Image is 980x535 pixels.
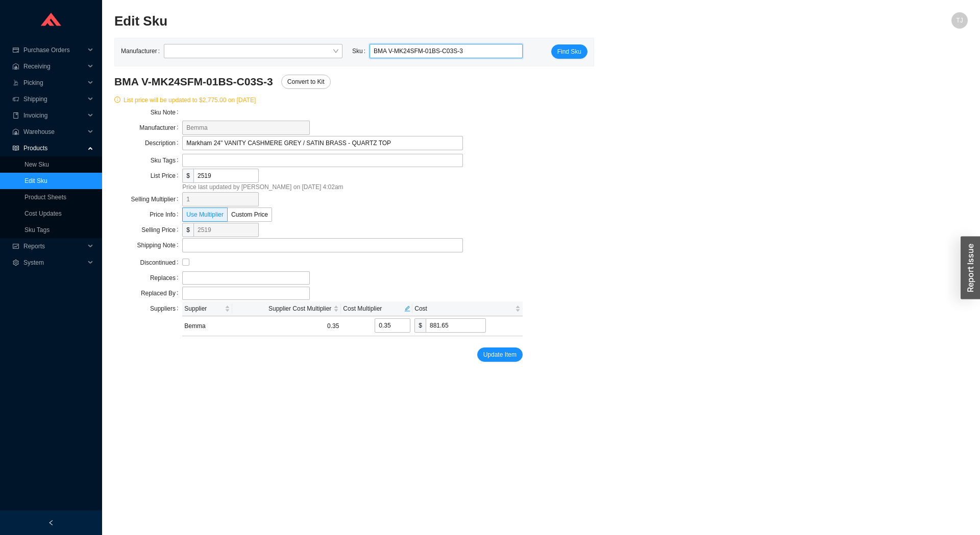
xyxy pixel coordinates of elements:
a: Cost Updates [24,210,62,217]
span: Find Sku [557,46,581,57]
a: New Sku [24,161,49,168]
span: fund [12,243,19,249]
label: Selling Multiplier [131,192,183,206]
div: Price last updated by [PERSON_NAME] on [DATE] 4:02am [182,182,523,192]
span: $ [414,318,426,333]
span: Receiving [23,58,85,75]
span: credit-card [12,47,19,53]
label: Description [145,136,182,150]
span: $ [182,169,193,183]
th: Supplier sortable [182,301,232,316]
span: Use Multiplier [186,211,224,218]
span: read [12,145,19,151]
h3: BMA V-MK24SFM-01BS-C03S-3 [114,75,523,89]
span: Shipping [23,91,85,107]
span: Supplier Cost Multiplier [234,304,331,314]
label: Manufacturer [121,44,164,58]
span: List price will be updated to $2,775.00 on [DATE] [114,95,256,105]
label: Price Info [150,207,182,222]
label: Discontinued [140,255,183,270]
span: Cost [414,304,513,314]
a: Edit Sku [24,177,47,184]
button: Update Item [477,347,523,362]
h2: Edit Sku [114,12,754,30]
label: Sku Note [151,105,183,120]
th: Cost sortable [412,301,523,316]
label: List Price [151,169,183,183]
label: Selling Price [141,223,182,237]
textarea: Markham 24" VANITY CASHMERE GREY / SATIN BRASS - QUARTZ TOP [182,136,463,150]
th: Supplier Cost Multiplier sortable [232,301,341,316]
span: edit [404,306,410,312]
div: Cost Multiplier [343,304,410,314]
span: Purchase Orders [23,42,85,58]
label: Shipping Note [137,238,183,252]
span: System [23,254,85,271]
span: $ [182,223,193,237]
span: Warehouse [23,124,85,140]
span: Convert to Kit [287,77,325,87]
button: Convert to Kit [281,75,331,89]
span: info-circle [114,97,120,103]
a: Sku Tags [24,226,50,234]
span: book [12,112,19,119]
span: Picking [23,75,85,91]
label: Suppliers [150,301,182,316]
span: left [48,520,54,526]
td: Bemma [182,316,232,336]
span: Update Item [483,350,517,360]
label: Replaces [150,271,182,285]
label: Manufacturer [139,121,182,135]
span: Invoicing [23,107,85,124]
a: Product Sheets [24,194,66,201]
button: Find Sku [551,44,587,59]
span: Products [23,140,85,156]
label: Replaced By [141,286,182,300]
span: Reports [23,238,85,254]
span: Supplier [184,304,223,314]
span: TJ [956,12,963,29]
label: Sku [352,44,370,58]
label: Sku Tags [151,153,183,168]
span: Custom Price [231,211,268,218]
td: 0.35 [232,316,341,336]
span: setting [12,260,19,266]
